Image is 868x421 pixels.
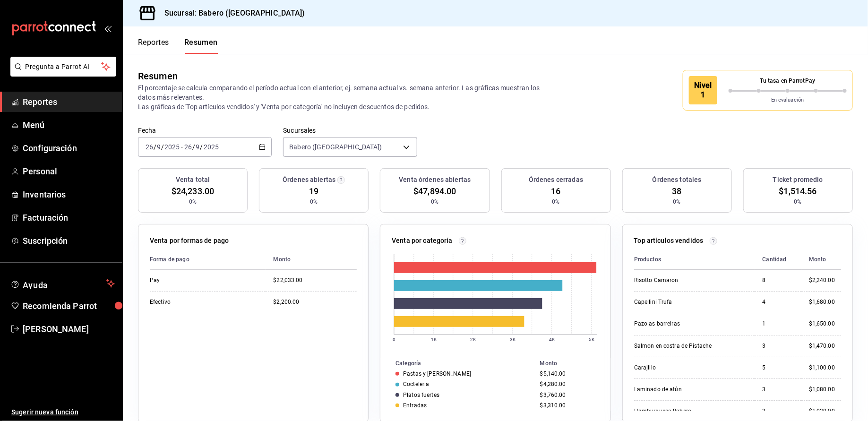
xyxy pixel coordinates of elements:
[172,185,214,198] span: $24,233.00
[403,392,439,398] div: Platos fuertes
[403,370,471,377] div: Pastas y [PERSON_NAME]
[809,320,841,328] div: $1,650.00
[138,69,178,83] div: Resumen
[762,276,793,284] div: 8
[104,25,112,32] button: open_drawer_menu
[26,62,102,72] span: Pregunta a Parrot AI
[184,38,218,54] button: Resumen
[794,198,802,206] span: 0%
[755,249,801,270] th: Cantidad
[762,386,793,394] div: 3
[801,249,841,270] th: Monto
[283,175,335,185] h3: Órdenes abiertas
[164,143,180,151] input: ----
[156,143,161,151] input: --
[203,143,219,151] input: ----
[181,143,183,151] span: -
[189,198,197,206] span: 0%
[273,276,357,284] div: $22,033.00
[192,143,195,151] span: /
[634,249,755,270] th: Productos
[150,249,266,270] th: Forma de pago
[540,381,595,387] div: $4,280.00
[11,407,115,417] span: Sugerir nueva función
[23,95,115,108] span: Reportes
[23,165,115,178] span: Personal
[184,143,192,151] input: --
[762,320,793,328] div: 1
[634,320,729,328] div: Pazo as barreiras
[510,337,516,342] text: 3K
[529,175,583,185] h3: Órdenes cerradas
[399,175,471,185] h3: Venta órdenes abiertas
[138,128,272,134] label: Fecha
[634,236,704,246] p: Top artículos vendidos
[266,249,357,270] th: Monto
[392,236,453,246] p: Venta por categoría
[809,342,841,350] div: $1,470.00
[540,392,595,398] div: $3,760.00
[549,337,555,342] text: 4K
[23,119,115,131] span: Menú
[653,175,702,185] h3: Órdenes totales
[403,381,429,387] div: Cocteleria
[809,364,841,372] div: $1,100.00
[431,337,437,342] text: 1K
[145,143,154,151] input: --
[762,342,793,350] div: 3
[10,57,116,77] button: Pregunta a Parrot AI
[540,402,595,409] div: $3,310.00
[380,358,536,369] th: Categoría
[689,76,717,104] div: Nivel 1
[634,298,729,306] div: Capellini Trufa
[773,175,823,185] h3: Ticket promedio
[161,143,164,151] span: /
[762,364,793,372] div: 5
[809,276,841,284] div: $2,240.00
[273,298,357,306] div: $2,200.00
[672,185,682,198] span: 38
[540,370,595,377] div: $5,140.00
[673,198,681,206] span: 0%
[779,185,817,198] span: $1,514.56
[283,128,417,134] label: Sucursales
[150,236,229,246] p: Venta por formas de pago
[138,38,169,54] button: Reportes
[634,407,729,415] div: Hamburguesa Babero
[809,298,841,306] div: $1,680.00
[552,198,559,206] span: 0%
[150,298,244,306] div: Efectivo
[23,234,115,247] span: Suscripción
[431,198,438,206] span: 0%
[157,8,305,19] h3: Sucursal: Babero ([GEOGRAPHIC_DATA])
[23,323,115,335] span: [PERSON_NAME]
[403,402,427,409] div: Entradas
[809,407,841,415] div: $1,020.00
[729,77,847,85] p: Tu tasa en ParrotPay
[150,276,244,284] div: Pay
[138,38,218,54] div: navigation tabs
[589,337,595,342] text: 5K
[762,298,793,306] div: 4
[393,337,395,342] text: 0
[309,185,318,198] span: 19
[138,83,555,112] p: El porcentaje se calcula comparando el período actual con el anterior, ej. semana actual vs. sema...
[536,358,610,369] th: Monto
[634,364,729,372] div: Carajillo
[23,142,115,155] span: Configuración
[413,185,456,198] span: $47,894.00
[634,386,729,394] div: Laminado de atún
[762,407,793,415] div: 3
[176,175,210,185] h3: Venta total
[809,386,841,394] div: $1,080.00
[634,276,729,284] div: Risotto Camaron
[310,198,318,206] span: 0%
[23,211,115,224] span: Facturación
[23,188,115,201] span: Inventarios
[289,142,382,152] span: Babero ([GEOGRAPHIC_DATA])
[551,185,560,198] span: 16
[7,69,116,78] a: Pregunta a Parrot AI
[470,337,476,342] text: 2K
[196,143,200,151] input: --
[154,143,156,151] span: /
